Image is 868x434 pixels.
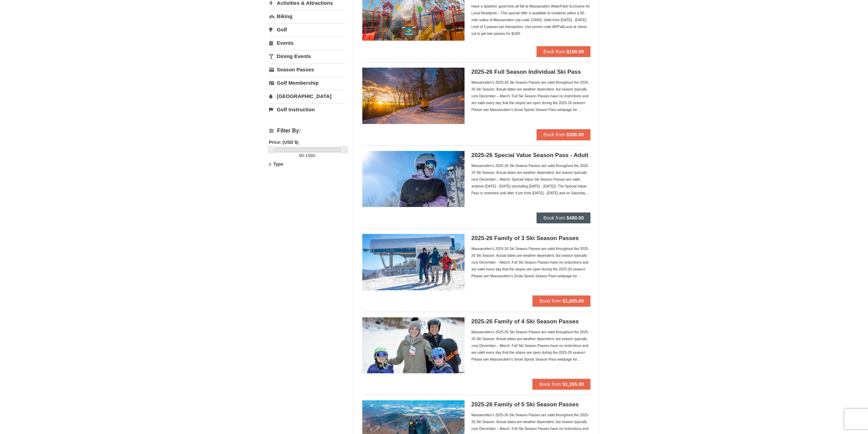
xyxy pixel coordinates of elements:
[273,162,283,167] strong: Type
[269,128,345,134] h4: Filter By:
[471,328,591,363] div: Massanutten's 2025-26 Ski Season Passes are valid throughout the 2025-26 Ski Season. Actual dates...
[536,46,590,57] button: Book from $100.00
[471,152,591,159] h5: 2025-26 Special Value Season Pass - Adult
[532,379,590,390] button: Book from $1,355.00
[269,103,345,116] a: Golf Instruction
[269,63,345,76] a: Season Passes
[362,234,465,290] img: 6619937-199-446e7550.jpg
[532,295,590,306] button: Book from $1,095.00
[471,235,591,242] h5: 2025-26 Family of 3 Ski Season Passes
[562,298,584,304] strong: $1,095.00
[543,132,565,137] span: Book from
[567,215,584,221] strong: $480.00
[269,23,345,36] a: Golf
[362,68,465,124] img: 6619937-208-2295c65e.jpg
[543,215,565,221] span: Book from
[269,76,345,89] a: Golf Membership
[536,212,590,223] button: Book from $480.00
[269,37,345,49] a: Events
[536,129,590,140] button: Book from $390.00
[269,140,299,145] strong: Price: (USD $)
[567,132,584,137] strong: $390.00
[471,69,591,75] h5: 2025-26 Full Season Individual Ski Pass
[269,10,345,23] a: Biking
[362,151,465,207] img: 6619937-198-dda1df27.jpg
[305,153,315,158] span: 1560
[471,401,591,408] h5: 2025-26 Family of 5 Ski Season Passes
[539,381,561,387] span: Book from
[471,318,591,325] h5: 2025-26 Family of 4 Ski Season Passes
[567,49,584,54] strong: $100.00
[269,90,345,102] a: [GEOGRAPHIC_DATA]
[543,49,565,54] span: Book from
[471,245,591,279] div: Massanutten's 2025-26 Ski Season Passes are valid throughout the 2025-26 Ski Season. Actual dates...
[562,381,584,387] strong: $1,355.00
[539,298,561,304] span: Book from
[269,50,345,62] a: Dining Events
[471,162,591,196] div: Massanutten's 2025-26 Ski Season Passes are valid throughout the 2025-26 Ski Season. Actual dates...
[471,79,591,113] div: Massanutten's 2025-26 Ski Season Passes are valid throughout the 2025-26 Ski Season. Actual dates...
[471,3,591,37] div: Have a splashin' good time all fall at Massanutten WaterPark! Exclusive for Local Residents – Thi...
[362,317,465,373] img: 6619937-202-8a68a6a2.jpg
[269,152,345,159] label: -
[299,153,304,158] span: 90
